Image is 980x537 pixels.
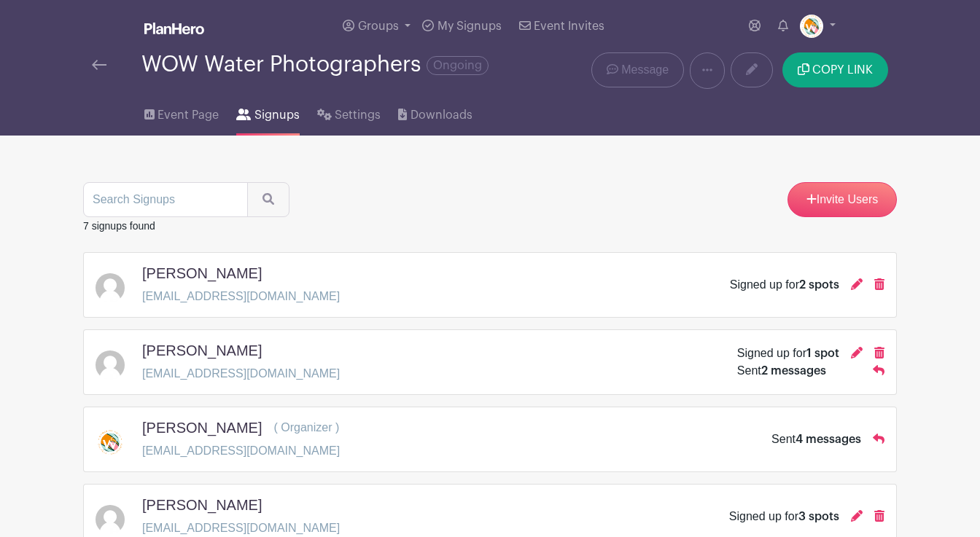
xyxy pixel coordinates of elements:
[729,508,839,525] div: Signed up for
[398,89,472,136] a: Downloads
[437,20,502,32] span: My Signups
[534,20,604,32] span: Event Invites
[83,220,155,232] small: 7 signups found
[358,20,399,32] span: Groups
[96,350,125,380] img: default-ce2991bfa6775e67f084385cd625a349d9dcbb7a52a09fb2fda1e96e2d18dcdb.png
[335,106,381,124] span: Settings
[142,288,340,305] p: [EMAIL_ADDRESS][DOMAIN_NAME]
[92,60,106,70] img: back-arrow-29a5d9b10d5bd6ae65dc969a981735edf675c4d7a1fe02e03b50dbd4ba3cdb55.svg
[142,365,340,383] p: [EMAIL_ADDRESS][DOMAIN_NAME]
[141,52,489,77] div: WOW Water Photographers
[236,89,299,136] a: Signups
[796,434,861,445] span: 4 messages
[591,52,684,87] a: Message
[806,348,839,359] span: 1 spot
[273,421,339,434] span: ( Organizer )
[761,365,826,377] span: 2 messages
[142,419,262,436] h5: [PERSON_NAME]
[782,52,888,87] button: COPY LINK
[96,429,125,455] img: Screenshot%202025-06-15%20at%209.03.41%E2%80%AFPM.png
[157,106,219,124] span: Event Page
[787,182,897,217] a: Invite Users
[317,89,381,136] a: Settings
[96,273,125,302] img: default-ce2991bfa6775e67f084385cd625a349d9dcbb7a52a09fb2fda1e96e2d18dcdb.png
[730,276,839,294] div: Signed up for
[621,61,669,79] span: Message
[427,56,489,75] span: Ongoing
[737,345,839,362] div: Signed up for
[771,431,861,448] div: Sent
[142,342,262,359] h5: [PERSON_NAME]
[812,64,873,76] span: COPY LINK
[142,264,262,282] h5: [PERSON_NAME]
[83,182,248,217] input: Search Signups
[411,106,472,124] span: Downloads
[96,505,125,534] img: default-ce2991bfa6775e67f084385cd625a349d9dcbb7a52a09fb2fda1e96e2d18dcdb.png
[142,520,340,537] p: [EMAIL_ADDRESS][DOMAIN_NAME]
[737,362,826,380] div: Sent
[798,511,839,522] span: 3 spots
[144,89,219,136] a: Event Page
[254,106,300,124] span: Signups
[144,23,204,34] img: logo_white-6c42ec7e38ccf1d336a20a19083b03d10ae64f83f12c07503d8b9e83406b4c7d.svg
[142,496,262,514] h5: [PERSON_NAME]
[800,15,823,38] img: Screenshot%202025-06-15%20at%209.03.41%E2%80%AFPM.png
[799,279,839,291] span: 2 spots
[142,442,340,460] p: [EMAIL_ADDRESS][DOMAIN_NAME]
